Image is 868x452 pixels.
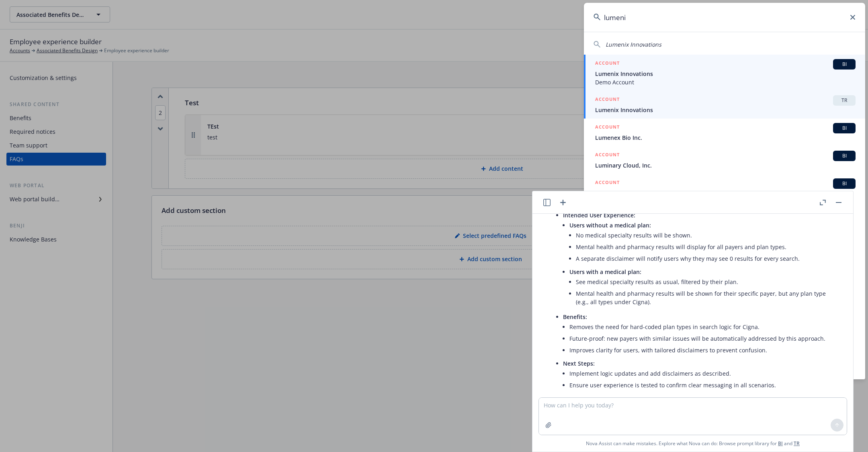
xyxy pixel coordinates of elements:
span: Users with a medical plan: [569,268,641,276]
li: Implement logic updates and add disclaimers as described. [569,368,835,379]
li: No medical specialty results will be shown. [576,229,835,241]
span: Lumenex Bio Inc. [595,133,856,142]
li: Ensure user experience is tested to confirm clear messaging in all scenarios. [569,379,835,391]
a: BI [778,440,783,447]
li: Future-proof: new payers with similar issues will be automatically addressed by this approach. [569,333,835,344]
span: BI [836,152,852,160]
span: Luminary Cloud, Inc. [595,161,856,170]
span: Nova Assist can make mistakes. Explore what Nova can do: Browse prompt library for and [586,435,800,452]
h5: ACCOUNT [595,178,620,188]
span: BI [836,125,852,132]
h5: ACCOUNT [595,151,620,160]
h5: ACCOUNT [595,59,620,69]
span: BI [836,180,852,187]
li: Mental health and pharmacy results will display for all payers and plan types. [576,241,835,253]
span: Lumina [595,189,856,197]
h5: ACCOUNT [595,123,620,133]
li: Mental health and pharmacy results will be shown for their specific payer, but any plan type (e.g... [576,288,835,308]
li: A separate disclaimer will notify users why they may see 0 results for every search. [576,253,835,264]
a: ACCOUNTTRLumenix Innovations [584,91,865,119]
a: ACCOUNTBILumina [584,174,865,202]
a: ACCOUNTBILumenix InnovationsDemo Account [584,55,865,91]
a: ACCOUNTBILuminary Cloud, Inc. [584,146,865,174]
span: Benefits: [563,313,587,321]
a: ACCOUNTBILumenex Bio Inc. [584,119,865,146]
h5: ACCOUNT [595,95,620,105]
span: Next Steps: [563,360,595,367]
span: Demo Account [595,78,856,86]
span: Users without a medical plan: [569,221,651,229]
li: Removes the need for hard-coded plan types in search logic for Cigna. [569,321,835,333]
span: TR [836,97,852,104]
a: TR [794,440,800,447]
li: Improves clarity for users, with tailored disclaimers to prevent confusion. [569,344,835,356]
span: Lumenix Innovations [595,70,856,78]
span: Lumenix Innovations [606,41,661,48]
span: Intended User Experience: [563,211,635,219]
li: See medical specialty results as usual, filtered by their plan. [576,276,835,288]
input: Search... [584,3,865,32]
span: BI [836,61,852,68]
span: Lumenix Innovations [595,106,856,114]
